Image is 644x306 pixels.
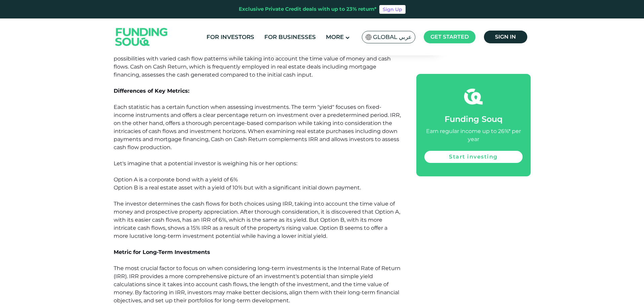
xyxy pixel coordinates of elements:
span: Option A is a corporate bond with a yield of 6% [114,176,238,183]
span: Let's imagine that a potential investor is weighing his or her options: [114,160,297,167]
strong: Differences of Key Metrics: [114,88,189,94]
span: More [326,34,344,40]
span: Sign in [495,34,516,40]
img: SA Flag [366,34,372,40]
span: The most crucial factor to focus on when considering long-term investments is the Internal Rate o... [114,265,401,304]
strong: Metric for Long-Term Investments [114,249,210,255]
a: For Investors [205,32,256,43]
span: Global عربي [373,33,412,41]
img: fsicon [464,87,483,106]
span: The investor determines the cash flows for both choices using IRR, taking into account the time v... [114,201,400,239]
span: Funding Souq [445,114,502,124]
div: Earn regular income up to 26%* per year [424,127,523,143]
a: Sign Up [379,5,406,14]
span: Get started [430,34,469,40]
a: Start investing [424,151,523,163]
div: Exclusive Private Credit deals with up to 23% return* [239,5,377,13]
a: Sign in [484,31,527,43]
span: Each statistic has a certain function when assessing investments. The term "yield" focuses on fix... [114,104,401,150]
a: For Businesses [263,32,317,43]
img: Logo [109,20,175,54]
span: Option B is a real estate asset with a yield of 10% but with a significant initial down payment. [114,184,361,191]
